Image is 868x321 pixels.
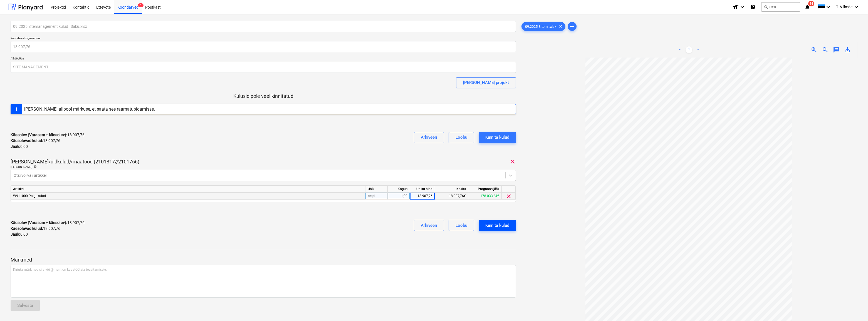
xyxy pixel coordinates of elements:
[24,106,155,112] div: [PERSON_NAME] allpool märkuse, et saata see raamatupidamisse.
[11,93,516,99] p: Kulusid pole veel kinnitatud
[11,232,28,237] p: 0,00
[421,134,437,141] div: Arhiveeri
[456,222,467,229] div: Loobu
[449,132,474,143] button: Loobu
[11,132,85,138] p: 18 907,76
[569,23,575,30] span: add
[853,4,860,10] i: keyboard_arrow_down
[485,222,509,229] div: Kinnita kulud
[11,36,516,41] p: Koondarve kogusumma
[750,4,756,10] i: Abikeskus
[414,132,444,143] button: Arhiveeri
[435,186,468,193] div: Kokku
[11,257,516,263] p: Märkmed
[463,79,509,86] div: [PERSON_NAME] projekt
[505,193,512,200] span: clear
[844,46,851,53] span: save_alt
[836,5,852,9] span: T. Villmäe
[11,144,28,150] p: 0,00
[686,46,692,53] a: Page 1 is your current page
[677,46,683,53] a: Previous page
[761,2,800,12] button: Otsi
[11,165,516,169] div: [PERSON_NAME]
[732,4,739,10] i: format_size
[449,220,474,231] button: Loobu
[764,5,768,9] span: search
[421,222,437,229] div: Arhiveeri
[11,226,43,231] strong: Käesolevad kulud :
[11,220,85,226] p: 18 907,76
[811,46,817,53] span: zoom_in
[410,186,435,193] div: Ühiku hind
[522,24,560,29] span: 09.2025 Sitem...xlsx
[32,165,37,168] span: help
[456,77,516,88] button: [PERSON_NAME] projekt
[808,1,814,6] span: 44
[390,193,407,200] div: 1,00
[11,232,20,237] strong: Jääk :
[13,194,46,198] span: W911000 Palgakulud
[509,158,516,165] span: clear
[479,220,516,231] button: Kinnita kulud
[11,41,516,52] input: Koondarve kogusumma
[456,134,467,141] div: Loobu
[521,22,565,31] div: 09.2025 Sitem...xlsx
[11,57,516,61] p: Alltöövõtja
[365,193,388,200] div: kmpl
[11,133,67,137] strong: Käesolev (Varasem + käesolev) :
[11,220,67,225] strong: Käesolev (Varasem + käesolev) :
[840,294,868,321] iframe: Chat Widget
[388,186,410,193] div: Kogus
[739,4,746,10] i: keyboard_arrow_down
[138,3,144,7] span: 1
[11,158,139,165] p: [PERSON_NAME]/üldkulud//maatööd (2101817//2101766)
[11,138,43,143] strong: Käesolevad kulud :
[435,193,468,200] div: 18 907,76€
[468,193,502,200] div: 178 033,24€
[11,186,365,193] div: Artikkel
[825,4,832,10] i: keyboard_arrow_down
[11,62,516,73] input: Alltöövõtja
[468,186,502,193] div: Prognoosijääk
[485,134,509,141] div: Kinnita kulud
[822,46,829,53] span: zoom_out
[365,186,388,193] div: Ühik
[833,46,840,53] span: chat
[412,193,432,200] div: 18 907,76
[479,132,516,143] button: Kinnita kulud
[11,21,516,32] input: Koondarve nimi
[11,144,20,149] strong: Jääk :
[805,4,810,10] i: notifications
[11,226,60,232] p: 18 907,76
[11,138,60,144] p: 18 907,76
[557,23,564,30] span: clear
[840,294,868,321] div: Vestlusvidin
[694,46,701,53] a: Next page
[414,220,444,231] button: Arhiveeri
